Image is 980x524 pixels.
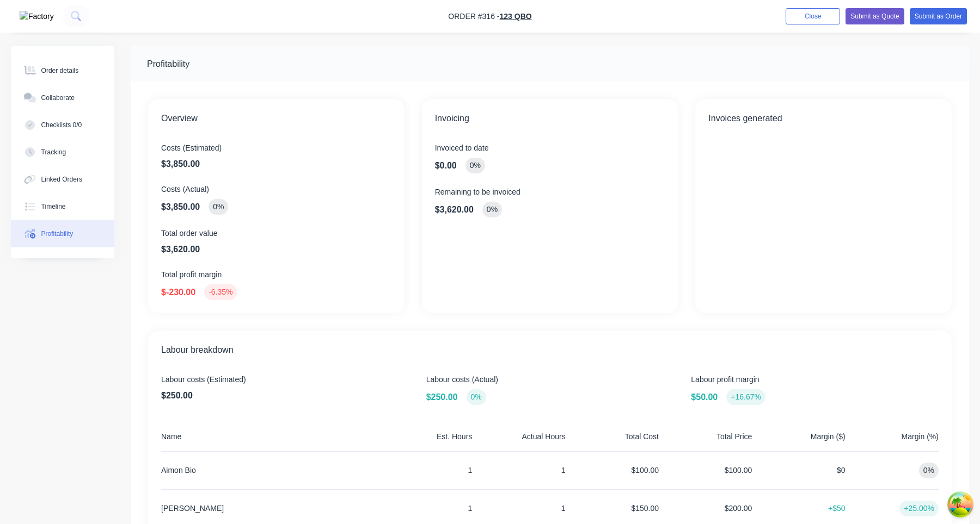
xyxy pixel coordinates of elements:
span: $3,620.00 [161,243,391,256]
div: Actual Hours [476,431,565,451]
span: $0.00 [435,159,457,172]
div: $100.00 [663,452,752,489]
div: 0% [467,389,486,405]
div: Margin (%) [850,431,939,451]
div: Total Price [663,431,752,451]
div: Aimon Bio [161,452,379,489]
button: Collaborate [11,84,114,111]
button: Order details [11,57,114,84]
button: $0 [837,465,846,476]
div: Est. Hours [383,431,472,451]
span: Costs (Estimated) [161,142,391,154]
button: Submit as Order [910,8,967,24]
span: $3,850.00 [161,158,391,171]
button: Tracking [11,139,114,166]
span: $3,850.00 [161,201,200,214]
span: +$50 [828,504,846,513]
div: Margin ($) [756,431,845,451]
div: Timeline [41,202,66,211]
div: Profitability [147,58,189,71]
a: 123 QBO [500,12,532,21]
div: $100.00 [570,452,659,489]
span: Costs (Actual) [161,184,391,195]
div: 1 [383,452,472,489]
span: Remaining to be invoiced [435,186,665,198]
button: Timeline [11,193,114,220]
span: $250.00 [161,389,409,402]
button: Checklists 0/0 [11,111,114,139]
button: Submit as Quote [846,8,904,24]
div: 1 [476,452,565,489]
span: $3,620.00 [435,203,474,216]
span: Overview [161,112,391,125]
span: Labour costs (Estimated) [161,374,409,385]
div: +25.00% [899,501,939,516]
img: Factory [20,11,54,22]
span: Total profit margin [161,269,391,280]
div: 0% [209,199,228,215]
span: $0 [837,466,846,475]
span: Invoices generated [708,112,939,125]
span: Labour breakdown [161,344,939,357]
div: Linked Orders [41,174,82,184]
div: Checklists 0/0 [41,120,82,130]
button: Open Tanstack query devtools [950,494,971,515]
span: Invoiced to date [435,142,665,154]
div: Order details [41,66,79,76]
span: Invoicing [435,112,665,125]
button: Close [786,8,840,24]
span: Order #316 - [448,12,499,21]
span: Labour profit margin [691,374,939,385]
button: Linked Orders [11,166,114,193]
div: +16.67% [726,389,765,405]
button: Profitability [11,220,114,247]
div: -6.35% [204,284,237,300]
span: $-230.00 [161,286,195,299]
div: Tracking [41,147,66,157]
div: Collaborate [41,93,75,103]
span: Total order value [161,228,391,239]
div: Name [161,431,379,451]
span: Labour costs (Actual) [426,374,674,385]
div: Total Cost [570,431,659,451]
div: 0% [919,463,939,478]
span: $50.00 [691,391,718,404]
div: 0 % [465,158,485,173]
span: $250.00 [426,391,458,404]
div: 0 % [482,202,502,217]
button: +$50 [828,503,846,514]
div: Profitability [41,229,73,239]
